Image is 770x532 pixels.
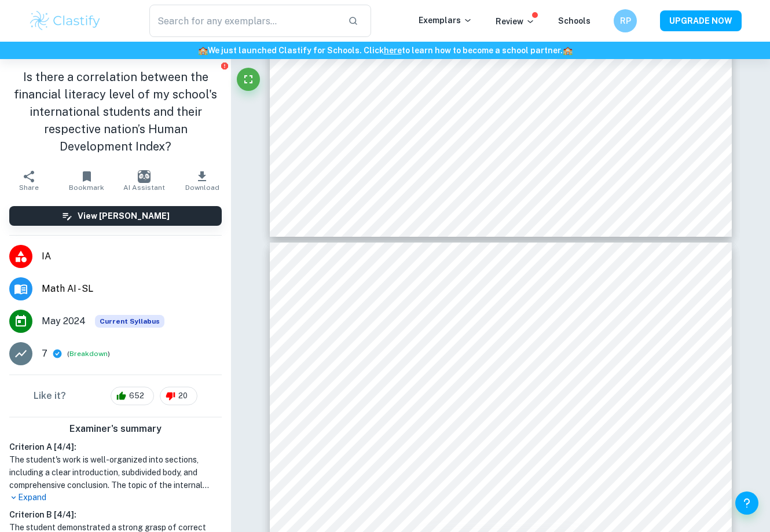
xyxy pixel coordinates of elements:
[5,422,226,436] h6: Examiner's summary
[42,314,86,328] span: May 2024
[9,206,222,226] button: View [PERSON_NAME]
[42,347,47,361] p: 7
[111,387,154,405] div: 652
[42,250,222,263] span: IA
[95,315,164,328] span: Current Syllabus
[138,170,151,183] img: AI Assistant
[149,5,339,37] input: Search for any exemplars...
[9,491,222,504] p: Expand
[58,164,116,197] button: Bookmark
[237,68,260,91] button: Fullscreen
[69,184,104,192] span: Bookmark
[28,9,102,32] img: Clastify logo
[34,389,66,403] h6: Like it?
[42,282,222,296] span: Math AI - SL
[185,184,219,192] span: Download
[67,348,110,359] span: ( )
[419,14,472,27] p: Exemplars
[614,9,637,32] button: RP
[172,390,194,402] span: 20
[563,46,573,55] span: 🏫
[123,184,165,192] span: AI Assistant
[220,61,229,70] button: Report issue
[123,390,151,402] span: 652
[9,68,222,155] h1: Is there a correlation between the financial literacy level of my school's international students...
[9,453,222,491] h1: The student's work is well-organized into sections, including a clear introduction, subdivided bo...
[78,210,170,222] h6: View [PERSON_NAME]
[69,348,108,359] button: Breakdown
[9,508,222,521] h6: Criterion B [ 4 / 4 ]:
[660,10,742,31] button: UPGRADE NOW
[2,44,768,57] h6: We just launched Clastify for Schools. Click to learn how to become a school partner.
[384,46,402,55] a: here
[160,387,197,405] div: 20
[95,315,164,328] div: This exemplar is based on the current syllabus. Feel free to refer to it for inspiration/ideas wh...
[19,184,39,192] span: Share
[619,14,632,27] h6: RP
[173,164,231,197] button: Download
[9,441,222,453] h6: Criterion A [ 4 / 4 ]:
[496,15,535,28] p: Review
[558,16,591,25] a: Schools
[735,491,758,515] button: Help and Feedback
[198,46,208,55] span: 🏫
[116,164,174,197] button: AI Assistant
